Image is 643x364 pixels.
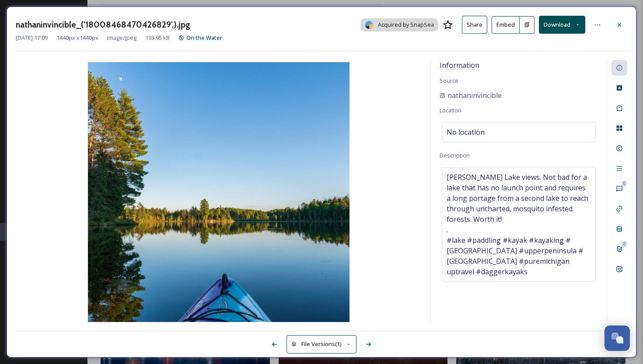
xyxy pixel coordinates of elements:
span: [DATE] 17:09 [16,34,48,42]
span: image/jpeg [107,34,136,42]
button: Share [462,16,487,34]
button: Open Chat [605,325,630,351]
img: e1dbc048-293b-4c12-c42d-ea901f44fa07.jpg [16,62,422,324]
span: Source [440,77,458,84]
img: snapsea-logo.png [365,21,374,29]
div: 0 [621,181,627,187]
span: Description [440,151,470,159]
span: Location [440,106,461,114]
span: Information [440,60,479,70]
button: Download [539,16,585,34]
span: Acquired by SnapSea [378,21,434,29]
span: 193.95 kB [145,34,170,42]
span: [PERSON_NAME] Lake views. Not bad for a lake that has no launch point and requires a long portage... [447,172,591,277]
span: No location [447,127,485,137]
div: 0 [621,241,627,247]
a: nathaninvincible [440,90,502,101]
span: 1440 px x 1440 px [56,34,98,42]
span: On the Water [186,34,222,42]
button: Embed [492,16,520,34]
span: nathaninvincible [447,90,502,101]
button: File Versions(1) [287,335,356,353]
h3: nathaninvincible_('18008468470426829',).jpg [16,18,190,31]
